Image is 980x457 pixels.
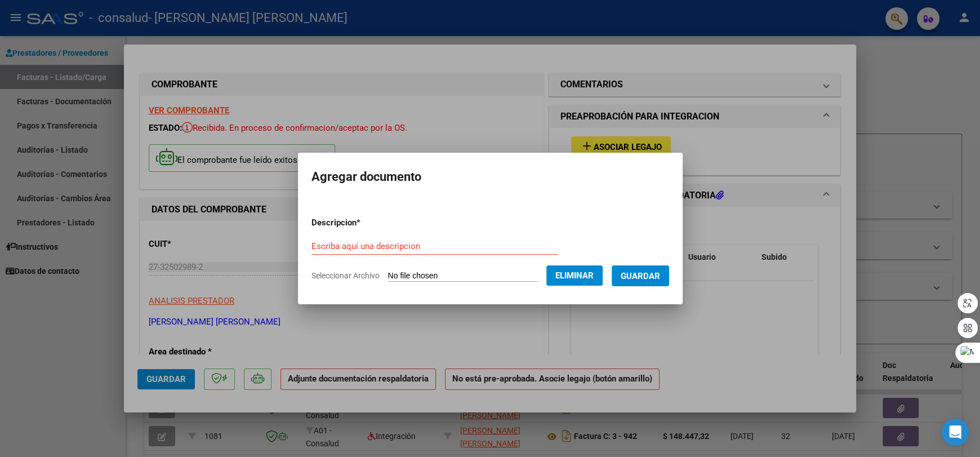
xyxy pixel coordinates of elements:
h2: Agregar documento [311,166,669,188]
span: Eliminar [555,270,594,281]
button: Guardar [612,265,669,286]
button: Eliminar [546,265,603,286]
p: Descripcion [311,216,419,229]
span: Seleccionar Archivo [311,271,380,280]
div: Open Intercom Messenger [942,419,969,446]
span: Guardar [621,271,660,281]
